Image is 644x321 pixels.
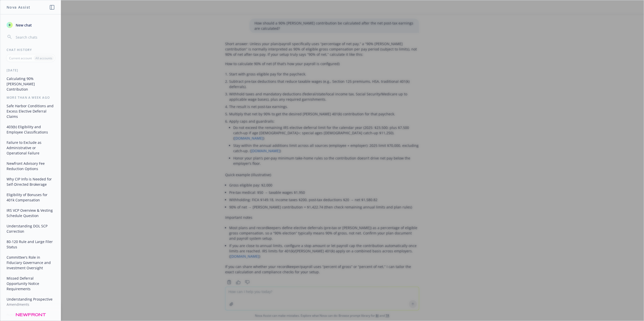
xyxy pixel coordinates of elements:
[1,95,61,100] div: More than a week ago
[5,222,57,235] button: Understanding DOL SCP Correction
[5,20,57,30] button: New chat
[5,237,57,251] button: 80-120 Rule and Large Filer Status
[5,206,57,220] button: IRS VCP Overview & Vesting Schedule Question
[15,22,32,28] span: New chat
[5,175,57,189] button: Why CIP Info is Needed for Self-Directed Brokerage
[5,74,57,93] button: Calculating 90% [PERSON_NAME] Contribution
[15,34,55,41] input: Search chats
[5,138,57,157] button: Failure to Exclude as Administrative or Operational Failure
[1,68,61,72] div: [DATE]
[9,56,32,60] p: Current account
[5,295,57,309] button: Understanding Prospective Amendments
[5,159,57,173] button: Newfront Advisory Fee Reduction Options
[1,48,61,52] div: Chat History
[5,191,57,204] button: Eligibility of Bonuses for 401k Compensation
[5,274,57,293] button: Missed Deferral Opportunity Notice Requirements
[7,5,30,10] h1: Nova Assist
[5,102,57,121] button: Safe Harbor Conditions and Excess Elective Deferral Claims
[35,56,52,60] p: All accounts
[5,123,57,136] button: 403(b) Eligibility and Employee Classifications
[5,253,57,272] button: Committee's Role in Fiduciary Governance and Investment Oversight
